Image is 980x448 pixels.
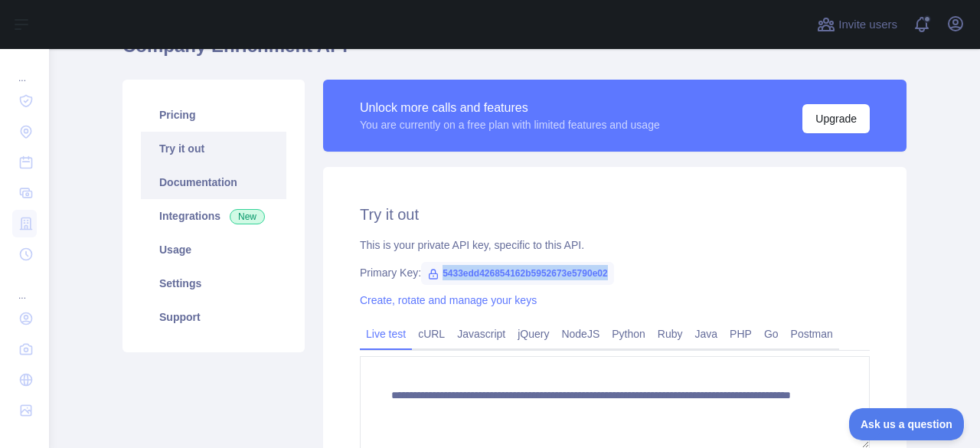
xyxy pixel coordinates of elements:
[511,322,555,346] a: jQuery
[122,34,906,70] h1: Company Enrichment API
[802,104,870,133] button: Upgrade
[412,322,451,346] a: cURL
[360,99,660,117] div: Unlock more calls and features
[849,408,965,440] iframe: Toggle Customer Support
[360,117,660,132] div: You are currently on a free plan with limited features and usage
[421,262,614,285] span: 5433edd426854162b5952673e5790e02
[758,322,785,346] a: Go
[230,209,265,224] span: New
[360,265,870,280] div: Primary Key:
[724,322,758,346] a: PHP
[360,322,412,346] a: Live test
[141,233,286,267] a: Usage
[12,271,37,302] div: ...
[838,16,897,34] span: Invite users
[141,132,286,165] a: Try it out
[141,165,286,199] a: Documentation
[12,54,37,84] div: ...
[141,199,286,233] a: Integrations New
[141,98,286,132] a: Pricing
[360,294,537,306] a: Create, rotate and manage your keys
[689,322,724,346] a: Java
[555,322,606,346] a: NodeJS
[814,12,900,37] button: Invite users
[141,300,286,334] a: Support
[141,267,286,300] a: Settings
[785,322,839,346] a: Postman
[360,237,870,253] div: This is your private API key, specific to this API.
[451,322,511,346] a: Javascript
[652,322,689,346] a: Ruby
[360,204,870,225] h2: Try it out
[606,322,652,346] a: Python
